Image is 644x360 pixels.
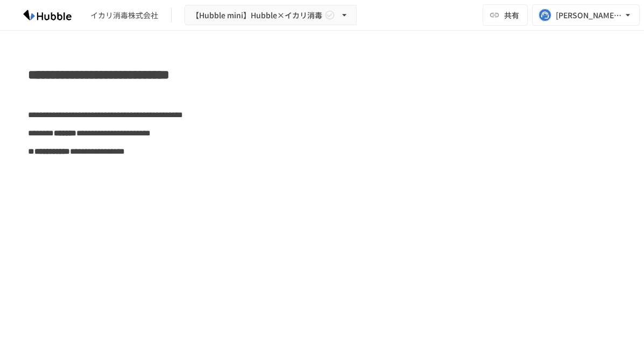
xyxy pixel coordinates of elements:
[556,9,622,22] div: [PERSON_NAME][EMAIL_ADDRESS][PERSON_NAME][DOMAIN_NAME]
[504,9,519,21] span: 共有
[192,9,322,22] span: 【Hubble mini】Hubble×イカリ消毒
[90,10,158,21] div: イカリ消毒株式会社
[13,6,82,24] img: HzDRNkGCf7KYO4GfwKnzITak6oVsp5RHeZBEM1dQFiQ
[185,5,357,26] button: 【Hubble mini】Hubble×イカリ消毒
[532,4,640,26] button: [PERSON_NAME][EMAIL_ADDRESS][PERSON_NAME][DOMAIN_NAME]
[483,4,528,26] button: 共有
